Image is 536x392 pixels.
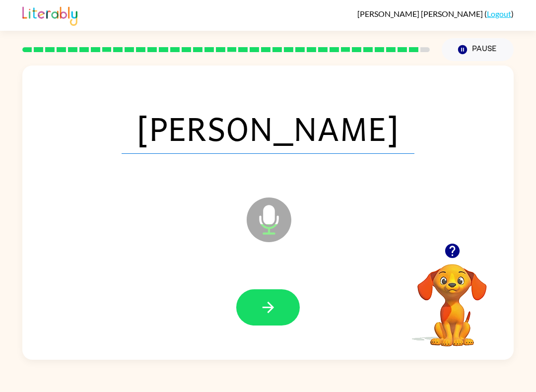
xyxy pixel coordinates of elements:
div: ( ) [357,9,514,18]
video: Your browser must support playing .mp4 files to use Literably. Please try using another browser. [402,249,502,348]
span: [PERSON_NAME] [122,102,414,154]
span: [PERSON_NAME] [PERSON_NAME] [357,9,484,18]
a: Logout [487,9,511,18]
button: Pause [442,38,514,61]
img: Literably [22,4,77,26]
